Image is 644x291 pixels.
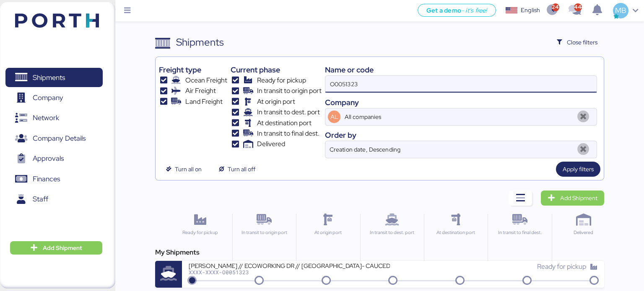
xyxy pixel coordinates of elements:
div: Current phase [231,64,322,75]
div: [PERSON_NAME] // ECOWORKING DR // [GEOGRAPHIC_DATA]- CAUCEDO // 1X20 [189,262,390,269]
div: In transit to origin port [236,229,292,236]
button: Turn all off [212,162,262,177]
div: In transit to final dest. [491,229,548,236]
span: Apply filters [563,164,594,174]
div: Shipments [176,35,224,50]
a: Company Details [5,129,103,148]
span: Ocean Freight [185,75,227,85]
div: At origin port [300,229,356,236]
div: Delivered [556,229,612,236]
div: At destination port [428,229,484,236]
span: Finances [33,173,60,185]
span: Add Shipment [43,243,82,253]
input: AL [343,108,573,125]
span: In transit to dest. port [257,107,320,117]
span: Land Freight [185,97,223,107]
a: Staff [5,190,103,209]
span: Turn all off [228,164,255,174]
div: Name or code [325,64,597,75]
div: English [521,6,540,15]
button: Apply filters [556,162,600,177]
button: Close filters [550,35,605,50]
span: Ready for pickup [537,262,586,271]
div: In transit to dest. port [364,229,420,236]
a: Add Shipment [541,191,604,206]
button: Menu [120,4,135,18]
span: MB [615,5,626,16]
span: In transit to final dest. [257,129,319,139]
span: At origin port [257,97,295,107]
div: My Shipments [155,247,605,258]
a: Finances [5,170,103,189]
span: At destination port [257,118,312,128]
span: Staff [33,193,48,205]
div: Freight type [159,64,227,75]
span: Shipments [33,72,65,84]
span: Company [33,92,63,104]
span: Delivered [257,139,285,149]
div: Company [325,97,597,108]
span: Ready for pickup [257,75,306,85]
a: Network [5,108,103,128]
span: Network [33,112,59,124]
div: Ready for pickup [172,229,229,236]
span: Company Details [33,132,86,144]
a: Approvals [5,149,103,168]
span: Add Shipment [560,193,597,203]
span: AL [330,112,338,121]
span: In transit to origin port [257,86,322,96]
button: Add Shipment [10,241,102,255]
a: Shipments [5,68,103,87]
a: Company [5,88,103,108]
div: Order by [325,129,597,141]
span: Close filters [567,37,597,47]
button: Turn all on [159,162,208,177]
span: Air Freight [185,86,216,96]
span: Approvals [33,152,64,165]
div: XXXX-XXXX-O0051323 [189,269,390,275]
span: Turn all on [175,164,202,174]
